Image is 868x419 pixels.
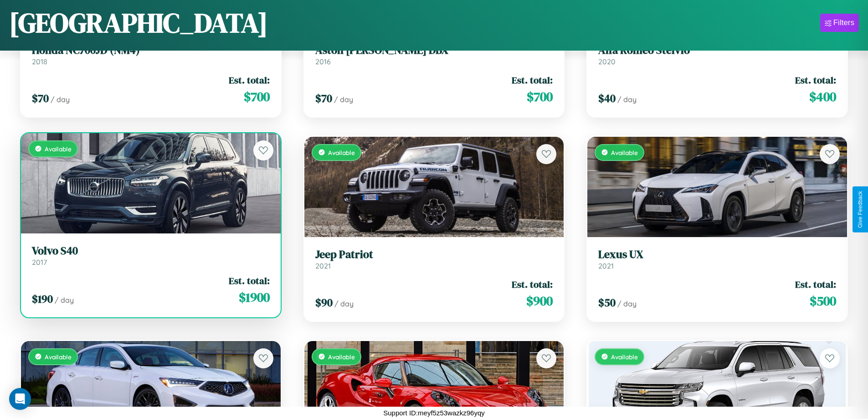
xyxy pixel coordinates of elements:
[598,261,614,270] span: 2021
[383,407,485,419] p: Support ID: meyf5z53wazkz96yqy
[32,244,270,267] a: Volvo S402017
[32,44,270,57] h3: Honda NC700JD (NM4)
[32,291,53,306] span: $ 190
[315,57,331,66] span: 2016
[526,292,553,310] span: $ 900
[512,73,553,87] span: Est. total:
[315,91,332,106] span: $ 70
[315,248,553,270] a: Jeep Patriot2021
[598,44,836,57] h3: Alfa Romeo Stelvio
[244,88,270,106] span: $ 700
[334,299,354,308] span: / day
[51,95,70,104] span: / day
[617,299,637,308] span: / day
[9,4,268,41] h1: [GEOGRAPHIC_DATA]
[315,44,553,57] h3: Aston [PERSON_NAME] DBX
[810,292,836,310] span: $ 500
[611,353,638,361] span: Available
[512,278,553,291] span: Est. total:
[32,244,270,258] h3: Volvo S40
[315,295,333,310] span: $ 90
[32,91,49,106] span: $ 70
[820,14,859,32] button: Filters
[598,44,836,66] a: Alfa Romeo Stelvio2020
[229,274,270,287] span: Est. total:
[809,88,836,106] span: $ 400
[598,248,836,261] h3: Lexus UX
[598,248,836,270] a: Lexus UX2021
[598,295,616,310] span: $ 50
[795,278,836,291] span: Est. total:
[527,88,553,106] span: $ 700
[315,261,331,270] span: 2021
[598,91,616,106] span: $ 40
[334,95,353,104] span: / day
[315,44,553,66] a: Aston [PERSON_NAME] DBX2016
[239,288,270,306] span: $ 1900
[32,44,270,66] a: Honda NC700JD (NM4)2018
[55,295,74,305] span: / day
[45,353,72,361] span: Available
[598,57,616,66] span: 2020
[795,73,836,87] span: Est. total:
[617,95,637,104] span: / day
[611,149,638,156] span: Available
[328,149,355,156] span: Available
[229,73,270,87] span: Est. total:
[32,57,47,66] span: 2018
[857,191,863,228] div: Give Feedback
[9,388,31,410] div: Open Intercom Messenger
[833,18,854,27] div: Filters
[315,248,553,261] h3: Jeep Patriot
[32,258,47,267] span: 2017
[45,145,72,153] span: Available
[328,353,355,361] span: Available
